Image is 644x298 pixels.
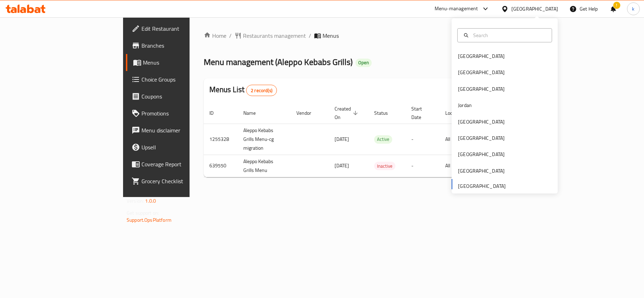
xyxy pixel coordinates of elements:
span: Version: [127,196,144,205]
div: Total records count [246,85,277,96]
table: enhanced table [204,102,555,177]
td: - [406,124,440,155]
span: Get support on: [127,208,159,217]
div: [GEOGRAPHIC_DATA] [458,167,505,175]
a: Menus [126,54,231,71]
td: Aleppo Kebabs Grills Menu [238,155,291,177]
a: Promotions [126,105,231,122]
input: Search [470,31,547,39]
a: Upsell [126,139,231,156]
h2: Menus List [209,84,277,96]
div: [GEOGRAPHIC_DATA] [511,5,558,13]
span: Menu management ( Aleppo Kebabs Grills ) [204,54,353,70]
span: Locale [445,109,468,117]
span: [DATE] [335,135,349,144]
div: Inactive [374,162,395,170]
span: Active [374,135,392,143]
a: Restaurants management [234,31,306,40]
span: 1.0.0 [145,196,156,205]
div: [GEOGRAPHIC_DATA] [458,68,505,76]
a: Grocery Checklist [126,173,231,190]
td: - [406,155,440,177]
span: Name [243,109,265,117]
span: Vendor [296,109,320,117]
span: Menus [143,58,225,67]
span: Menus [323,31,339,40]
div: [GEOGRAPHIC_DATA] [458,150,505,158]
a: Coverage Report [126,156,231,173]
span: Status [374,109,397,117]
div: Jordan [458,101,472,109]
span: Branches [141,41,225,50]
div: [GEOGRAPHIC_DATA] [458,52,505,60]
a: Menu disclaimer [126,122,231,139]
td: All [440,124,476,155]
td: Aleppo Kebabs Grills Menu-cg migration [238,124,291,155]
a: Choice Groups [126,71,231,88]
span: Inactive [374,162,395,170]
span: Open [355,60,372,66]
span: [DATE] [335,161,349,170]
a: Branches [126,37,231,54]
div: [GEOGRAPHIC_DATA] [458,85,505,93]
span: Restaurants management [243,31,306,40]
a: Support.OpsPlatform [127,215,172,225]
div: [GEOGRAPHIC_DATA] [458,134,505,142]
li: / [309,31,311,40]
span: Edit Restaurant [141,24,225,33]
span: Choice Groups [141,75,225,84]
span: Coupons [141,92,225,101]
span: k [632,5,634,13]
span: Menu disclaimer [141,126,225,135]
span: Grocery Checklist [141,177,225,185]
nav: breadcrumb [204,31,507,40]
div: [GEOGRAPHIC_DATA] [458,118,505,126]
span: Start Date [411,105,431,121]
span: Upsell [141,143,225,151]
span: ID [209,109,223,117]
div: Open [355,59,372,67]
span: 2 record(s) [246,87,277,94]
div: Menu-management [435,5,478,13]
span: Created On [335,105,360,121]
td: All [440,155,476,177]
div: Active [374,135,392,144]
a: Coupons [126,88,231,105]
span: Promotions [141,109,225,118]
span: Coverage Report [141,160,225,168]
a: Edit Restaurant [126,20,231,37]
